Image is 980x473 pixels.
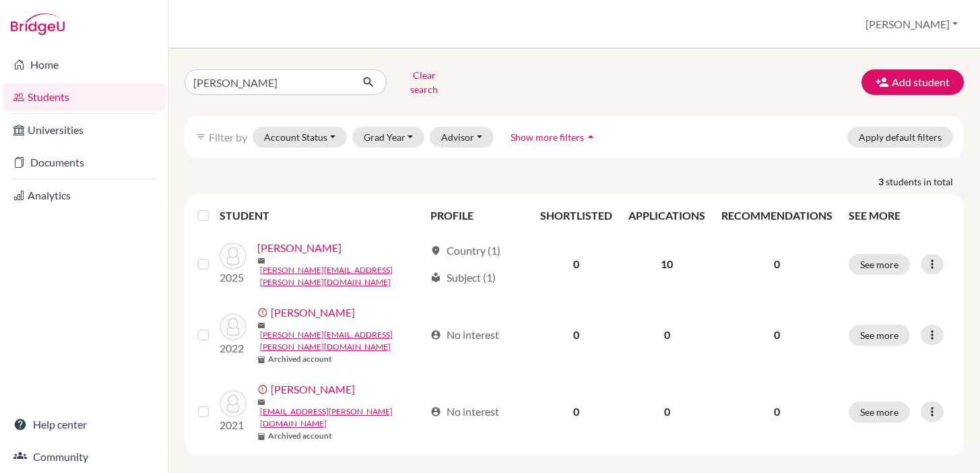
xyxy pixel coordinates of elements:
[3,149,165,176] a: Documents
[260,406,424,430] a: [EMAIL_ADDRESS][PERSON_NAME][DOMAIN_NAME]
[430,272,441,283] span: local_library
[532,232,620,296] td: 0
[859,11,964,37] button: [PERSON_NAME]
[220,243,247,270] img: Cattan, Benjamin
[620,232,713,296] td: 10
[257,398,265,406] span: mail
[3,443,165,470] a: Community
[271,381,355,398] a: [PERSON_NAME]
[209,131,247,144] span: Filter by
[532,373,620,450] td: 0
[387,65,461,100] button: Clear search
[430,245,441,256] span: location_on
[841,199,958,232] th: SEE MORE
[271,305,355,321] a: [PERSON_NAME]
[584,130,597,144] i: arrow_drop_up
[532,296,620,373] td: 0
[861,69,964,95] button: Add student
[721,256,832,272] p: 0
[257,433,265,441] span: inventory_2
[185,69,352,95] input: Find student by name...
[713,199,841,232] th: RECOMMENDATIONS
[220,417,247,433] p: 2021
[260,329,424,353] a: [PERSON_NAME][EMAIL_ADDRESS][PERSON_NAME][DOMAIN_NAME]
[430,327,499,343] div: No interest
[847,127,953,148] button: Apply default filters
[257,257,265,265] span: mail
[3,84,165,111] a: Students
[3,117,165,144] a: Universities
[430,270,496,286] div: Subject (1)
[430,127,494,148] button: Advisor
[220,313,247,340] img: Cattan, Gabriela
[620,199,713,232] th: APPLICATIONS
[511,131,584,143] span: Show more filters
[257,321,265,329] span: mail
[430,243,500,259] div: Country (1)
[268,353,332,365] b: Archived account
[260,264,424,288] a: [PERSON_NAME][EMAIL_ADDRESS][PERSON_NAME][DOMAIN_NAME]
[878,175,886,189] strong: 3
[430,329,441,340] span: account_circle
[352,127,425,148] button: Grad Year
[620,373,713,450] td: 0
[849,254,910,275] button: See more
[849,325,910,346] button: See more
[257,240,341,256] a: [PERSON_NAME]
[11,13,65,35] img: Bridge-U
[220,199,422,232] th: STUDENT
[3,411,165,438] a: Help center
[620,296,713,373] td: 0
[195,131,206,142] i: filter_list
[3,51,165,78] a: Home
[253,127,347,148] button: Account Status
[721,327,832,343] p: 0
[499,127,609,148] button: Show more filtersarrow_drop_up
[886,175,964,189] span: students in total
[257,384,271,395] span: error_outline
[849,402,910,422] button: See more
[220,270,247,286] p: 2025
[430,406,441,417] span: account_circle
[422,199,532,232] th: PROFILE
[532,199,620,232] th: SHORTLISTED
[257,307,271,318] span: error_outline
[257,356,265,364] span: inventory_2
[430,404,499,420] div: No interest
[721,404,832,420] p: 0
[220,340,247,356] p: 2022
[3,182,165,209] a: Analytics
[268,430,332,442] b: Archived account
[220,390,247,417] img: Cattan, Marina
